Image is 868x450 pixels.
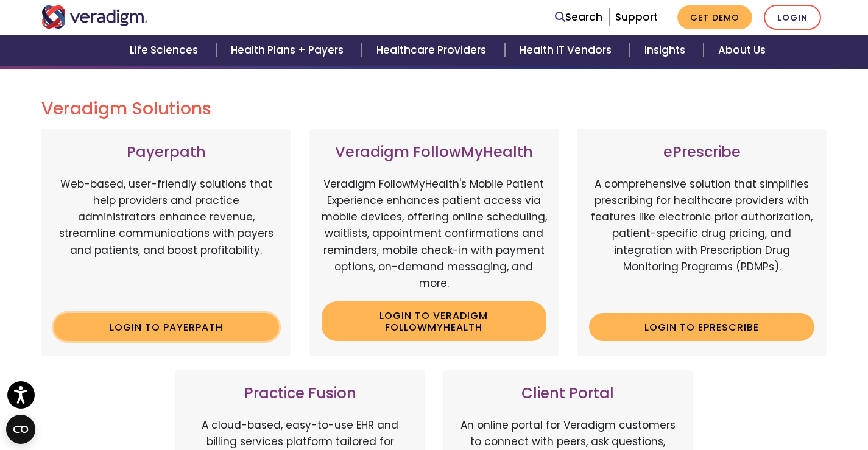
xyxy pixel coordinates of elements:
a: Healthcare Providers [362,35,504,66]
h3: Client Portal [456,385,681,403]
a: Get Demo [677,5,752,29]
a: Support [615,10,658,24]
p: Web-based, user-friendly solutions that help providers and practice administrators enhance revenu... [54,176,279,304]
p: A comprehensive solution that simplifies prescribing for healthcare providers with features like ... [589,176,814,304]
a: Login to Veradigm FollowMyHealth [322,301,547,341]
h3: Practice Fusion [188,385,413,403]
button: Open CMP widget [6,415,35,444]
h3: Payerpath [54,144,279,161]
a: Login to ePrescribe [589,313,814,341]
a: About Us [704,35,780,66]
h2: Veradigm Solutions [41,99,827,119]
a: Insights [630,35,704,66]
a: Login [764,5,821,30]
a: Health Plans + Payers [216,35,362,66]
a: Login to Payerpath [54,313,279,341]
h3: Veradigm FollowMyHealth [322,144,547,161]
a: Search [555,9,602,26]
h3: ePrescribe [589,144,814,161]
a: Life Sciences [115,35,216,66]
img: Veradigm logo [41,5,148,29]
p: Veradigm FollowMyHealth's Mobile Patient Experience enhances patient access via mobile devices, o... [322,176,547,292]
a: Health IT Vendors [505,35,630,66]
